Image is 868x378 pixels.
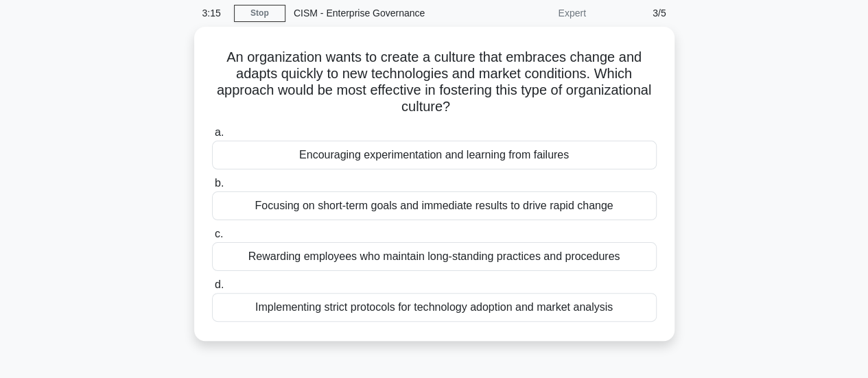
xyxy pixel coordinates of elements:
[212,141,657,169] div: Encouraging experimentation and learning from failures
[212,293,657,322] div: Implementing strict protocols for technology adoption and market analysis
[215,228,223,239] span: c.
[212,242,657,271] div: Rewarding employees who maintain long-standing practices and procedures
[234,5,285,22] a: Stop
[215,177,224,189] span: b.
[212,191,657,220] div: Focusing on short-term goals and immediate results to drive rapid change
[215,126,224,138] span: a.
[211,49,658,116] h5: An organization wants to create a culture that embraces change and adapts quickly to new technolo...
[215,279,224,290] span: d.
